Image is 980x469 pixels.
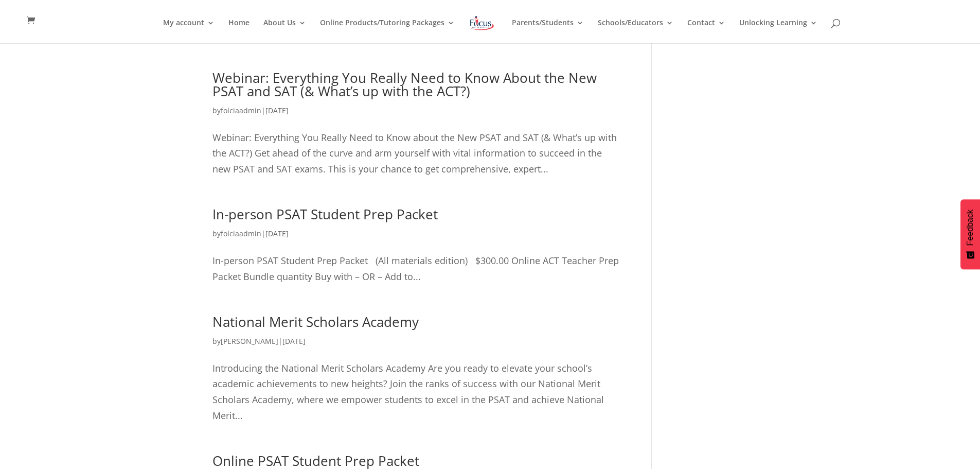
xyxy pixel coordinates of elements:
p: by | [212,103,621,127]
span: Feedback [966,210,975,246]
a: National Merit Scholars Academy [212,312,419,331]
a: My account [163,19,215,43]
a: Webinar: Everything You Really Need to Know About the New PSAT and SAT (& What’s up with the ACT?) [212,68,597,100]
a: folciaadmin [221,229,261,238]
p: by | [212,334,621,357]
a: Online Products/Tutoring Packages [320,19,455,43]
a: About Us [263,19,306,43]
a: Contact [687,19,725,43]
button: Feedback - Show survey [960,199,980,269]
span: [DATE] [282,336,306,346]
img: Focus on Learning [469,14,495,32]
a: Home [228,19,250,43]
article: In-person PSAT Student Prep Packet (All materials edition) $300.00 Online ACT Teacher Prep Packet... [212,207,621,284]
article: Introducing the National Merit Scholars Academy Are you ready to elevate your school’s academic a... [212,315,621,423]
a: folciaadmin [221,106,261,115]
p: by | [212,226,621,250]
a: Schools/Educators [598,19,673,43]
a: In-person PSAT Student Prep Packet [212,205,438,223]
article: Webinar: Everything You Really Need to Know about the New PSAT and SAT (& What’s up with the ACT?... [212,71,621,177]
span: [DATE] [265,229,289,238]
a: Parents/Students [512,19,584,43]
a: [PERSON_NAME] [221,336,278,346]
a: Unlocking Learning [739,19,817,43]
span: [DATE] [265,106,289,115]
